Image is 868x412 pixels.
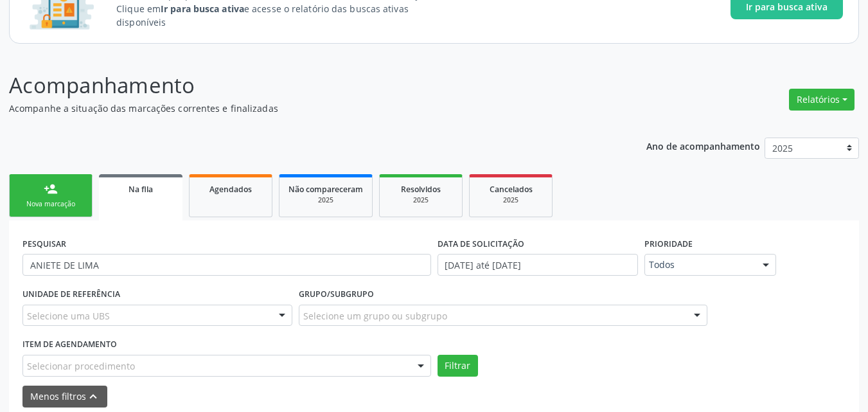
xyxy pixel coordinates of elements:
span: Agendados [209,184,252,195]
input: Nome, CNS [22,254,431,276]
div: 2025 [389,195,453,205]
span: Não compareceram [288,184,363,195]
button: Filtrar [438,355,478,377]
div: 2025 [479,195,543,205]
label: Item de agendamento [22,335,117,355]
p: Ano de acompanhamento [646,138,760,154]
div: Nova marcação [19,199,83,209]
div: person_add [44,182,58,196]
span: Na fila [128,184,153,195]
div: 2025 [288,195,363,205]
strong: Ir para busca ativa [161,3,244,15]
label: Prioridade [644,234,693,254]
span: Resolvidos [401,184,441,195]
span: Selecionar procedimento [27,359,135,373]
span: Selecione um grupo ou subgrupo [303,309,447,323]
p: Acompanhe a situação das marcações correntes e finalizadas [9,102,604,115]
button: Relatórios [789,89,855,111]
span: Todos [649,258,750,271]
span: Selecione uma UBS [27,309,110,323]
p: Acompanhamento [9,69,604,102]
label: DATA DE SOLICITAÇÃO [438,234,524,254]
button: Menos filtroskeyboard_arrow_up [22,386,107,408]
span: Cancelados [490,184,533,195]
label: PESQUISAR [22,234,66,254]
label: Grupo/Subgrupo [299,285,374,305]
input: Selecione um intervalo [438,254,639,276]
label: UNIDADE DE REFERÊNCIA [22,285,120,305]
i: keyboard_arrow_up [86,390,100,404]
